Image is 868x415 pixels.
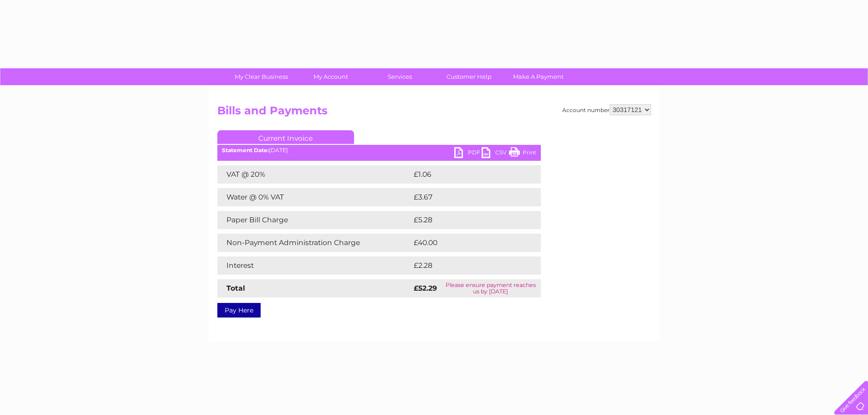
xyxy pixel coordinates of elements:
[501,68,576,85] a: Make A Payment
[217,147,541,154] div: [DATE]
[411,211,519,229] td: £5.28
[562,104,651,115] div: Account number
[217,130,354,144] a: Current Invoice
[217,211,411,229] td: Paper Bill Charge
[362,68,437,85] a: Services
[226,284,245,292] strong: Total
[411,188,519,206] td: £3.67
[482,147,509,160] a: CSV
[411,234,523,252] td: £40.00
[411,165,519,184] td: £1.06
[414,284,437,292] strong: £52.29
[222,147,269,154] b: Statement Date:
[441,279,541,297] td: Please ensure payment reaches us by [DATE]
[217,303,261,318] a: Pay Here
[509,147,536,160] a: Print
[411,256,519,275] td: £2.28
[224,68,299,85] a: My Clear Business
[217,188,411,206] td: Water @ 0% VAT
[454,147,482,160] a: PDF
[217,234,411,252] td: Non-Payment Administration Charge
[217,165,411,184] td: VAT @ 20%
[431,68,507,85] a: Customer Help
[293,68,368,85] a: My Account
[217,104,651,122] h2: Bills and Payments
[217,256,411,275] td: Interest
